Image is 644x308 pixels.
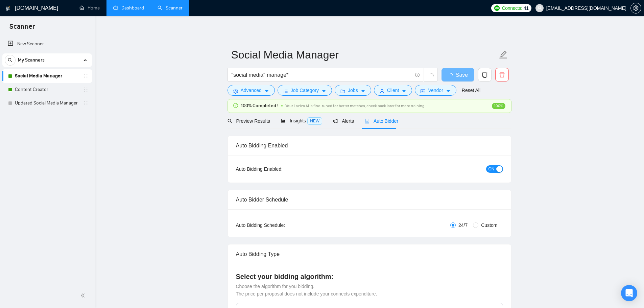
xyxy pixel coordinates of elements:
[15,96,79,110] a: Updated Social Media Manager
[233,89,238,94] span: setting
[428,73,434,79] span: loading
[524,4,529,12] span: 41
[478,72,491,78] span: copy
[2,37,92,51] li: New Scanner
[83,100,89,106] span: holder
[228,85,275,96] button: settingAdvancedcaret-down
[456,221,470,229] span: 24/7
[496,72,508,78] span: delete
[630,5,641,11] a: setting
[5,58,15,63] span: search
[478,68,492,81] button: copy
[228,119,232,123] span: search
[278,85,332,96] button: barsJob Categorycaret-down
[236,284,377,297] span: Choose the algorithm for you bidding. The price per proposal does not include your connects expen...
[631,5,641,11] span: setting
[442,68,474,81] button: Save
[283,89,288,94] span: bars
[348,87,358,94] span: Jobs
[291,87,319,94] span: Job Category
[236,221,325,229] div: Auto Bidding Schedule:
[15,69,79,83] a: Social Media Manager
[499,50,508,59] span: edit
[333,118,354,124] span: Alerts
[232,71,412,79] input: Search Freelance Jobs...
[80,292,87,299] span: double-left
[307,117,322,125] span: NEW
[281,118,322,123] span: Insights
[113,5,144,11] a: dashboardDashboard
[621,285,637,301] div: Open Intercom Messenger
[264,89,269,94] span: caret-down
[233,103,238,108] span: check-circle
[495,68,509,81] button: delete
[6,3,10,14] img: logo
[83,73,89,79] span: holder
[236,190,503,209] div: Auto Bidder Schedule
[158,5,183,11] a: searchScanner
[428,87,443,94] span: Vendor
[79,5,100,11] a: homeHome
[15,83,79,96] a: Content Creator
[448,73,456,78] span: loading
[365,118,398,124] span: Auto Bidder
[374,85,412,96] button: userClientcaret-down
[478,221,500,229] span: Custom
[630,3,641,14] button: setting
[236,244,503,264] div: Auto Bidding Type
[236,272,503,281] h4: Select your bidding algorithm:
[2,53,92,110] li: My Scanners
[402,89,406,94] span: caret-down
[421,89,425,94] span: idcard
[321,89,326,94] span: caret-down
[361,89,365,94] span: caret-down
[365,119,369,123] span: robot
[537,6,542,10] span: user
[456,71,468,79] span: Save
[492,103,505,109] span: 100%
[231,46,498,63] input: Scanner name...
[281,118,286,123] span: area-chart
[241,102,279,110] span: 100% Completed !
[236,165,325,173] div: Auto Bidding Enabled:
[333,119,338,123] span: notification
[18,53,45,67] span: My Scanners
[446,89,451,94] span: caret-down
[241,87,262,94] span: Advanced
[340,89,345,94] span: folder
[228,118,270,124] span: Preview Results
[285,103,426,108] span: Your Laziza AI is fine-tuned for better matches, check back later for more training!
[415,85,456,96] button: idcardVendorcaret-down
[83,87,89,92] span: holder
[387,87,399,94] span: Client
[488,165,495,173] span: ON
[4,22,40,36] span: Scanner
[380,89,384,94] span: user
[236,136,503,155] div: Auto Bidding Enabled
[5,55,16,66] button: search
[494,5,500,11] img: upwork-logo.png
[462,87,480,94] a: Reset All
[8,37,87,51] a: New Scanner
[502,4,522,12] span: Connects:
[415,73,420,77] span: info-circle
[335,85,371,96] button: folderJobscaret-down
